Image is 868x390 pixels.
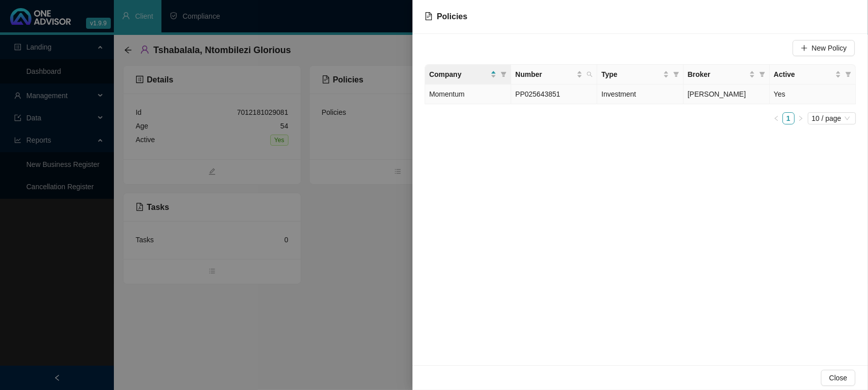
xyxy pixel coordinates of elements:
span: left [773,115,779,121]
li: Next Page [795,112,807,124]
span: filter [671,67,681,82]
span: plus [801,45,808,52]
li: Previous Page [770,112,782,124]
span: New Policy [812,42,847,54]
th: Type [597,65,683,84]
span: file-text [425,12,433,20]
span: Active [774,69,833,80]
a: 1 [783,113,794,124]
th: Broker [684,65,770,84]
span: filter [845,71,851,77]
td: Yes [770,84,856,104]
span: [PERSON_NAME] [688,90,746,98]
span: filter [757,67,767,82]
span: filter [501,71,507,77]
span: Momentum [429,90,465,98]
span: Investment [601,90,636,98]
span: Number [515,69,574,80]
button: left [770,112,782,124]
span: 10 / page [812,113,852,124]
span: right [798,115,804,121]
span: PP025643851 [515,90,560,98]
span: filter [759,71,765,77]
span: filter [499,67,509,82]
button: Close [821,370,855,386]
span: search [585,67,595,82]
span: filter [843,67,853,82]
span: Company [429,69,488,80]
button: New Policy [793,40,855,56]
th: Number [511,65,597,84]
span: Broker [688,69,747,80]
th: Active [770,65,856,84]
div: Page Size [808,112,856,124]
span: Policies [437,12,467,21]
span: Close [829,372,847,383]
li: 1 [782,112,795,124]
button: right [795,112,807,124]
span: search [587,71,593,77]
span: Type [601,69,660,80]
span: filter [673,71,679,77]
